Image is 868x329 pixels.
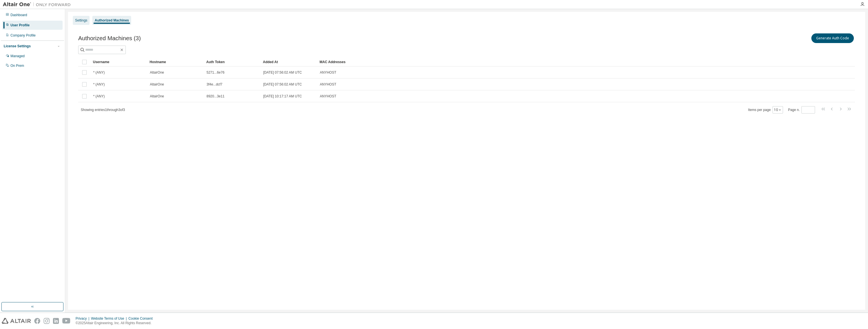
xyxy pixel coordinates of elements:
img: facebook.svg [34,318,40,324]
div: Managed [10,54,25,58]
div: Dashboard [10,13,27,17]
div: Privacy [76,316,91,321]
span: 8920...3e11 [207,94,224,99]
div: User Profile [10,23,29,27]
span: ANYHOST [320,82,336,87]
img: Altair One [3,2,74,7]
span: Authorized Machines (3) [78,35,141,42]
span: AltairOne [150,70,164,75]
span: [DATE] 07:56:02 AM UTC [263,70,302,75]
div: Username [93,57,145,67]
div: On Prem [10,63,24,68]
div: Website Terms of Use [91,316,128,321]
p: © 2025 Altair Engineering, Inc. All Rights Reserved. [76,321,156,326]
img: altair_logo.svg [2,318,31,324]
img: linkedin.svg [53,318,59,324]
span: Showing entries 1 through 3 of 3 [81,108,125,112]
button: 10 [774,108,782,112]
img: youtube.svg [62,318,71,324]
div: Company Profile [10,33,36,38]
span: * (ANY) [93,82,105,87]
span: ANYHOST [320,94,336,99]
span: AltairOne [150,94,164,99]
span: 5271...6e76 [207,70,224,75]
span: * (ANY) [93,94,105,99]
span: Page n. [788,106,815,114]
div: License Settings [4,44,31,48]
img: instagram.svg [44,318,50,324]
span: ANYHOST [320,70,336,75]
div: Auth Token [206,57,258,67]
span: AltairOne [150,82,164,87]
span: * (ANY) [93,70,105,75]
div: Authorized Machines [95,18,129,23]
span: [DATE] 10:17:17 AM UTC [263,94,302,99]
div: Hostname [150,57,202,67]
div: Settings [75,18,87,23]
div: Cookie Consent [128,316,156,321]
span: Items per page [748,106,783,114]
span: 3f4e...dcf7 [207,82,222,87]
div: Added At [263,57,315,67]
div: MAC Addresses [320,57,795,67]
span: [DATE] 07:56:02 AM UTC [263,82,302,87]
button: Generate Auth Code [811,33,854,43]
